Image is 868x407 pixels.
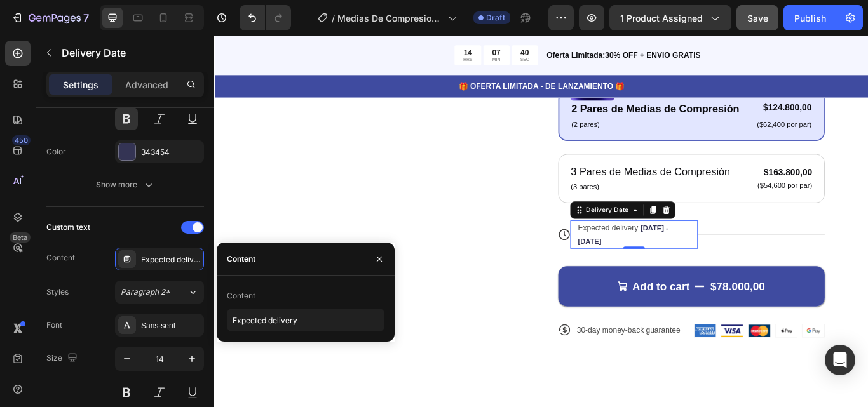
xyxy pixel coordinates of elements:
p: ($54,600 por par) [634,170,697,181]
div: Rich Text Editor. Editing area: main [414,170,603,185]
div: Sans-serif [141,320,201,331]
div: $78.000,00 [577,283,643,302]
iframe: Design area [214,36,868,407]
img: gempages_572874980811867008-bed50ffc-b3d0-4342-8869-987db597a25c.png [560,337,585,352]
p: 🎁 OFERTA LIMITADA - DE LANZAMIENTO 🎁 [1,53,761,66]
div: $163.800,00 [632,151,698,169]
p: 2 Pares de Medias de Compresión [416,77,612,96]
div: Size [46,350,80,367]
div: Add to cart [487,284,555,301]
span: Draft [486,12,505,23]
button: Show more [46,173,204,196]
div: Show more [96,178,155,191]
span: [DATE] - [DATE] [424,220,529,245]
div: Rich Text Editor. Editing area: main [415,76,613,97]
img: gempages_432750572815254551-1aaba532-a221-4682-955d-9ddfeeef0a57.png [654,337,680,352]
div: Beta [10,232,31,243]
p: Oferta Limitada:30% OFF + ENVIO GRATIS [387,17,761,30]
p: Delivery Date [62,45,199,60]
img: gempages_572874980811867008-3c5ca1b8-5620-4505-b00c-eb61d7aee606.png [591,337,616,352]
span: Paragraph 2* [121,286,170,298]
img: gempages_572874980811867008-ac32392c-731b-433f-a2e8-224304e31b29.png [686,337,711,352]
span: Save [747,13,768,23]
button: Add to cart [401,269,712,316]
button: Save [736,5,778,30]
p: 3 Pares de Medias de Compresión [416,150,602,169]
p: ($62,400 por par) [633,99,696,110]
div: 450 [12,135,31,145]
button: Publish [783,5,837,30]
p: (2 pares) [416,98,612,110]
button: 1 product assigned [609,5,731,30]
p: Settings [63,78,98,91]
p: 30-day money-back guarantee [423,338,543,349]
div: Rich Text Editor. Editing area: main [415,97,613,112]
p: (3 pares) [416,171,602,183]
button: 7 [5,5,95,30]
div: Open Intercom Messenger [825,345,855,375]
div: Rich Text Editor. Editing area: main [414,149,603,170]
div: Delivery Date [431,198,485,210]
div: $124.800,00 [632,77,698,93]
span: Medias De Compresion Anti Varices Cremallera [337,11,443,25]
span: Expected delivery [424,220,494,230]
div: Content [227,290,255,302]
div: Content [227,253,255,265]
span: 1 product assigned [620,11,703,25]
button: Paragraph 2* [115,281,204,304]
div: Styles [46,286,69,298]
p: 7 [83,10,89,25]
div: Publish [794,11,826,25]
div: Rich Text Editor. Editing area: main [632,98,698,111]
div: Undo/Redo [240,5,291,30]
p: Advanced [125,78,168,91]
div: Content [46,252,75,264]
span: / [332,11,335,25]
div: Font [46,319,62,331]
div: Rich Text Editor. Editing area: main [632,169,698,182]
img: gempages_572874980811867008-4919f037-54c6-4fa3-8c33-789add2757ca.png [623,337,648,352]
div: Custom text [46,222,90,233]
div: 343454 [141,147,201,158]
div: Color [46,146,66,157]
div: Expected delivery [141,254,201,265]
